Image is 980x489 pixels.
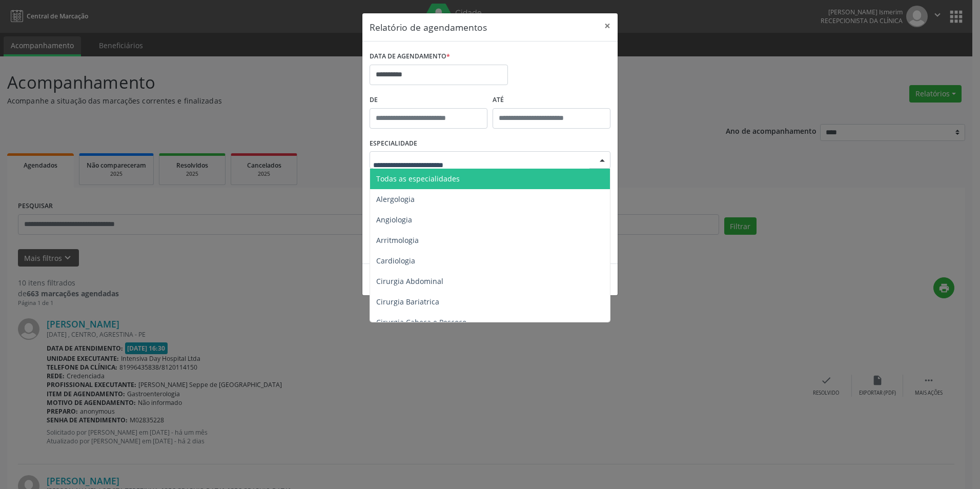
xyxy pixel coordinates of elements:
[376,235,419,245] span: Arritmologia
[493,92,610,108] label: ATÉ
[376,194,415,204] span: Alergologia
[376,256,415,266] span: Cardiologia
[376,276,443,286] span: Cirurgia Abdominal
[376,317,466,327] span: Cirurgia Cabeça e Pescoço
[370,21,487,34] h5: Relatório de agendamentos
[370,136,417,152] label: ESPECIALIDADE
[597,13,618,38] button: Close
[376,297,439,307] span: Cirurgia Bariatrica
[376,215,412,225] span: Angiologia
[376,174,460,184] span: Todas as especialidades
[370,92,487,108] label: De
[370,49,450,65] label: DATA DE AGENDAMENTO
